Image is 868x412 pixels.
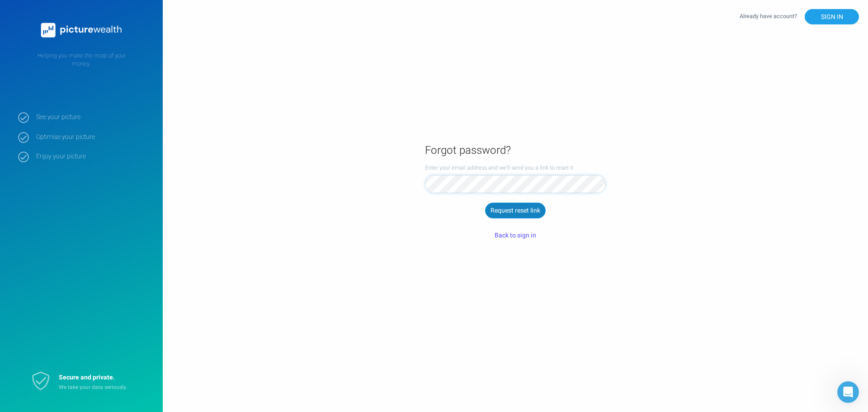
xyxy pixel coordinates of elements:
[485,203,546,218] button: Request reset link
[740,9,859,24] div: Already have account?
[805,9,859,24] button: SIGN IN
[36,113,149,121] strong: See your picture
[425,164,606,172] label: Enter your email address and we'll send you a link to reset it
[18,52,145,68] p: Helping you make the most of your money.
[59,373,115,382] strong: Secure and private.
[837,381,859,403] iframe: Intercom live chat
[425,143,606,157] h1: Forgot password?
[36,133,149,141] strong: Optimise your picture
[59,384,140,391] p: We take your data seriously.
[36,152,149,161] strong: Enjoy your picture
[36,18,127,43] img: PictureWealth
[488,228,542,243] button: Back to sign in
